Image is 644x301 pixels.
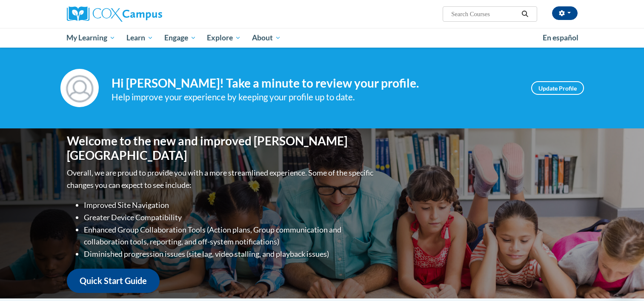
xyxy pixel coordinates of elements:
span: Learn [126,33,153,43]
button: Account Settings [552,6,578,20]
a: About [246,28,286,48]
li: Greater Device Compatibility [84,211,375,224]
span: My Learning [66,33,115,43]
input: Search Courses [450,9,518,19]
p: Overall, we are proud to provide you with a more streamlined experience. Some of the specific cha... [67,167,375,191]
li: Improved Site Navigation [84,199,375,211]
span: About [252,33,281,43]
a: Cox Campus [67,6,229,22]
li: Enhanced Group Collaboration Tools (Action plans, Group communication and collaboration tools, re... [84,224,375,248]
img: Profile Image [60,69,99,107]
span: En español [543,33,578,42]
span: Explore [207,33,241,43]
div: Help improve your experience by keeping your profile up to date. [112,90,518,104]
img: Cox Campus [67,6,162,22]
iframe: Button to launch messaging window [610,267,637,294]
li: Diminished progression issues (site lag, video stalling, and playback issues) [84,248,375,260]
a: Quick Start Guide [67,269,160,293]
h4: Hi [PERSON_NAME]! Take a minute to review your profile. [112,76,518,91]
div: Main menu [54,28,590,48]
a: En español [537,29,584,47]
button: Search [518,9,531,19]
a: Update Profile [531,81,584,95]
a: My Learning [61,28,121,48]
a: Engage [159,28,202,48]
a: Explore [201,28,246,48]
h1: Welcome to the new and improved [PERSON_NAME][GEOGRAPHIC_DATA] [67,134,375,162]
a: Learn [121,28,159,48]
span: Engage [164,33,196,43]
